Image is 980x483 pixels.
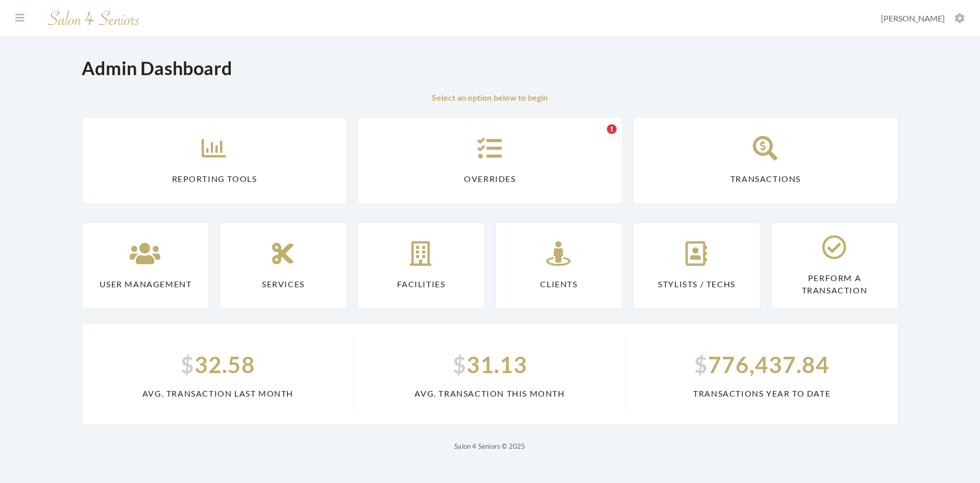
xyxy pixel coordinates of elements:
[495,222,623,309] a: Clients
[878,13,968,24] button: [PERSON_NAME]
[82,117,347,204] a: Reporting Tools
[638,387,886,400] span: Transactions Year To Date
[43,6,145,30] img: Salon 4 Seniors
[94,387,341,400] span: Avg. Transaction Last Month
[82,440,898,452] p: Salon 4 Seniors © 2025
[94,348,341,381] span: 32.58
[82,222,209,309] a: User Management
[357,117,623,204] a: Overrides
[219,222,347,309] a: Services
[633,117,898,204] a: Transactions
[366,348,614,381] span: 31.13
[82,57,232,79] h1: Admin Dashboard
[771,222,898,309] a: Perform a Transaction
[881,13,945,23] span: [PERSON_NAME]
[366,387,614,400] span: Avg. Transaction This Month
[82,91,898,104] p: Select an option below to begin
[357,222,485,309] a: Facilities
[638,348,886,381] span: 776,437.84
[633,222,761,309] a: Stylists / Techs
